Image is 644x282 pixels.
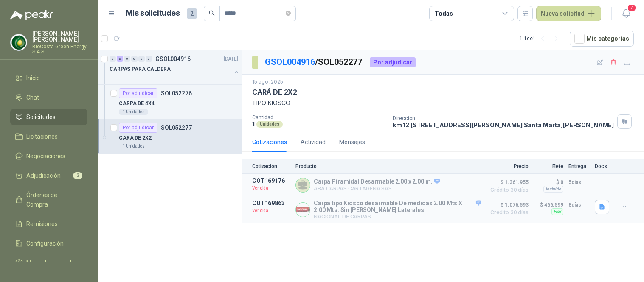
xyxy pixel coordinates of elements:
[619,6,634,21] button: 7
[286,11,291,16] span: close-circle
[209,10,215,16] span: search
[486,187,529,193] span: Crédito 30 días
[10,187,87,212] a: Órdenes de Compra
[393,115,614,121] p: Dirección
[98,85,242,119] a: Por adjudicarSOL052276CARPA DE 4X41 Unidades
[10,235,87,251] a: Configuración
[627,4,636,12] span: 7
[26,93,39,102] span: Chat
[98,119,242,154] a: Por adjudicarSOL052277CARÁ DE 2X21 Unidades
[252,114,386,120] p: Cantidad
[26,132,58,141] span: Licitaciones
[26,73,40,83] span: Inicio
[252,163,290,169] p: Cotización
[32,44,87,54] p: BioCosta Green Energy S.A.S
[256,121,283,128] div: Unidades
[486,210,529,215] span: Crédito 30 días
[543,186,563,193] div: Incluido
[187,8,197,19] span: 2
[131,56,138,62] div: 0
[551,208,563,215] div: Flex
[314,213,481,220] p: NACIONAL DE CARPAS
[265,56,363,69] p: / SOL052277
[10,255,87,271] a: Manuales y ayuda
[570,31,634,47] button: Mís categorías
[370,57,416,67] div: Por adjudicar
[252,78,283,86] p: 15 ago, 2025
[252,120,255,128] p: 1
[252,88,297,97] p: CARÁ DE 2X2
[252,200,290,207] p: COT169863
[252,184,290,193] p: Vencida
[295,163,481,169] p: Producto
[534,163,563,169] p: Flete
[110,54,240,81] a: 0 2 0 0 0 0 GSOL004916[DATE] CARPAS PARA CALDERA
[568,200,590,210] p: 8 días
[10,10,53,20] img: Logo peakr
[520,32,563,45] div: 1 - 1 de 1
[26,239,64,248] span: Configuración
[314,200,481,213] p: Carpa tipo Kiosco desarmable De medidas 2.00 Mts X 2.00 Mts. Sin [PERSON_NAME] Laterales
[10,168,87,184] a: Adjudicación2
[10,148,87,164] a: Negociaciones
[10,128,87,145] a: Licitaciones
[534,177,563,187] p: $ 0
[26,112,56,122] span: Solicitudes
[252,207,290,215] p: Vencida
[73,172,82,179] span: 2
[146,56,152,62] div: 0
[26,151,65,161] span: Negociaciones
[486,163,529,169] p: Precio
[124,56,130,62] div: 0
[224,55,238,63] p: [DATE]
[486,177,529,187] span: $ 1.361.955
[568,163,590,169] p: Entrega
[26,219,58,229] span: Remisiones
[138,56,145,62] div: 0
[393,121,614,128] p: km 12 [STREET_ADDRESS][PERSON_NAME] Santa Marta , [PERSON_NAME]
[155,56,191,62] p: GSOL004916
[568,177,590,187] p: 5 días
[117,56,123,62] div: 2
[252,98,634,108] p: TIPO KIOSCO
[119,134,152,142] p: CARÁ DE 2X2
[339,137,365,147] div: Mensajes
[161,90,192,96] p: SOL052276
[252,137,287,147] div: Cotizaciones
[119,143,148,150] div: 1 Unidades
[110,65,171,73] p: CARPAS PARA CALDERA
[26,190,79,209] span: Órdenes de Compra
[314,185,440,192] p: ABA CARPAS CARTAGENA SAS
[435,9,453,18] div: Todas
[536,6,601,21] button: Nueva solicitud
[486,200,529,210] span: $ 1.076.593
[26,258,75,268] span: Manuales y ayuda
[126,7,180,20] h1: Mis solicitudes
[286,9,291,17] span: close-circle
[119,109,148,115] div: 1 Unidades
[119,88,157,98] div: Por adjudicar
[10,89,87,106] a: Chat
[534,200,563,210] p: $ 466.599
[301,137,326,147] div: Actividad
[595,163,612,169] p: Docs
[296,203,310,217] img: Company Logo
[119,123,157,133] div: Por adjudicar
[119,100,155,108] p: CARPA DE 4X4
[11,34,27,50] img: Company Logo
[26,171,61,180] span: Adjudicación
[161,125,192,131] p: SOL052277
[314,178,440,186] p: Carpa Piramidal Desarmable 2.00 x 2.00 m.
[10,70,87,86] a: Inicio
[10,216,87,232] a: Remisiones
[265,57,315,67] a: GSOL004916
[252,177,290,184] p: COT169176
[32,31,87,42] p: [PERSON_NAME] [PERSON_NAME]
[10,109,87,125] a: Solicitudes
[110,56,116,62] div: 0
